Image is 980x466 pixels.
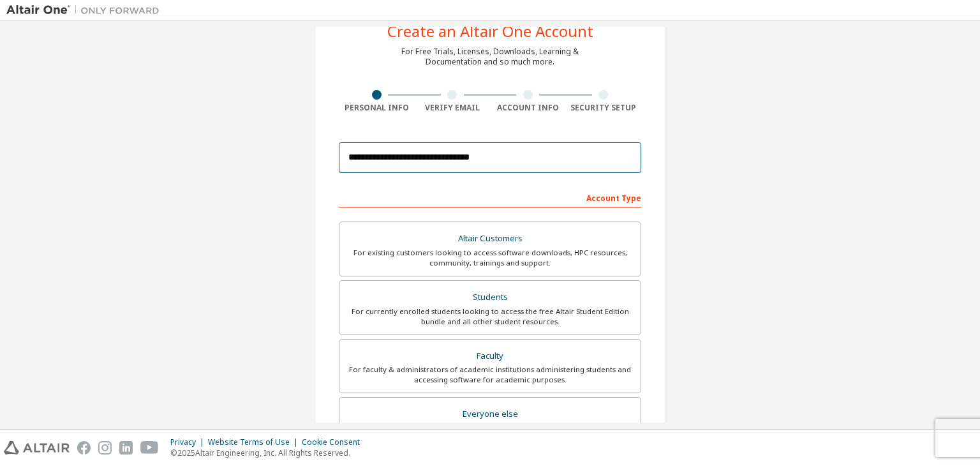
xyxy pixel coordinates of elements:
div: Privacy [170,437,208,447]
img: instagram.svg [98,441,112,455]
div: Cookie Consent [302,437,367,447]
div: For Free Trials, Licenses, Downloads, Learning & Documentation and so much more. [401,47,579,67]
div: For currently enrolled students looking to access the free Altair Student Edition bundle and all ... [347,306,633,327]
div: Account Info [490,103,566,113]
div: Faculty [347,347,633,365]
img: youtube.svg [140,441,159,455]
div: Verify Email [415,103,491,113]
img: altair_logo.svg [4,441,70,455]
div: For faculty & administrators of academic institutions administering students and accessing softwa... [347,365,633,385]
img: linkedin.svg [119,441,133,455]
div: Altair Customers [347,230,633,248]
div: Everyone else [347,405,633,423]
div: Account Type [339,187,641,207]
div: Personal Info [339,103,415,113]
div: Students [347,289,633,306]
p: © 2025 Altair Engineering, Inc. All Rights Reserved. [170,447,367,458]
img: Altair One [6,4,166,17]
div: Security Setup [566,103,642,113]
div: For existing customers looking to access software downloads, HPC resources, community, trainings ... [347,248,633,268]
div: Create an Altair One Account [387,24,593,39]
div: Website Terms of Use [208,437,302,447]
img: facebook.svg [77,441,91,455]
